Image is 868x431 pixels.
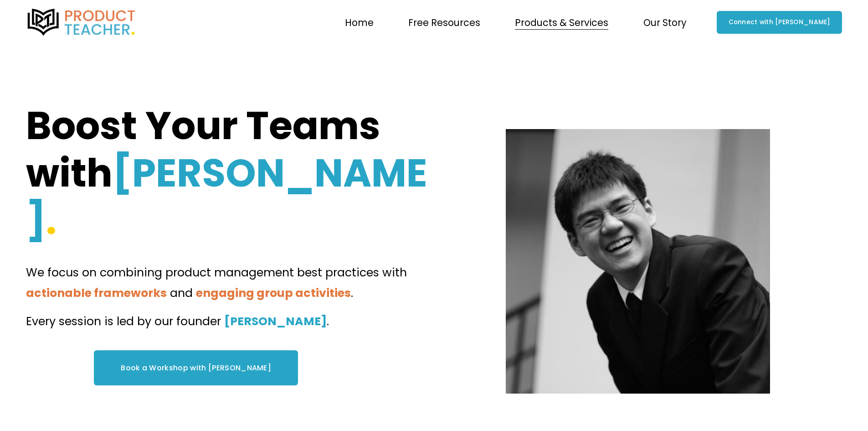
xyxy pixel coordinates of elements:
[26,9,137,36] img: Product Teacher
[408,13,480,31] a: folder dropdown
[26,99,389,200] strong: Boost Your Teams with
[170,285,193,301] span: and
[717,11,842,34] a: Connect with [PERSON_NAME]
[26,262,434,304] p: We focus on combining product management best practices with
[224,313,327,329] strong: [PERSON_NAME]
[643,14,687,31] span: Our Story
[643,13,687,31] a: folder dropdown
[345,13,374,31] a: Home
[94,350,298,385] a: Book a Workshop with [PERSON_NAME]
[408,14,480,31] span: Free Resources
[26,285,167,301] strong: actionable frameworks
[351,285,353,301] span: .
[196,285,351,301] strong: engaging group activities
[26,311,434,332] p: Every session is led by our founder .
[515,14,608,31] span: Products & Services
[515,13,608,31] a: folder dropdown
[26,146,427,248] strong: [PERSON_NAME]
[46,193,56,248] strong: .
